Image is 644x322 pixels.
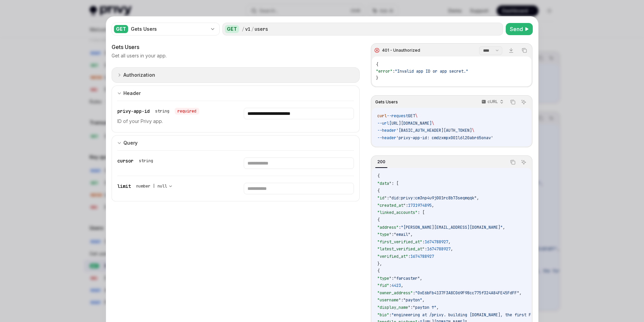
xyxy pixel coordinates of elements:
[377,261,382,267] span: },
[375,99,398,105] span: Gets Users
[403,297,422,303] span: "payton"
[520,46,529,55] button: Copy the contents from the code block
[377,297,401,303] span: "username"
[425,246,427,252] span: :
[391,276,394,281] span: :
[382,48,420,53] div: 401 - Unauthorized
[377,239,422,245] span: "first_verified_at"
[508,98,517,106] button: Copy the contents from the code block
[175,108,199,115] div: required
[377,254,408,259] span: "verified_at"
[377,305,410,310] span: "display_name"
[255,26,268,32] div: users
[251,26,254,32] div: /
[112,67,360,83] button: expand input section
[389,121,432,126] span: [URL][DOMAIN_NAME]
[377,135,396,141] span: --header
[410,254,434,259] span: 1674788927
[375,158,387,166] div: 200
[117,158,134,164] span: cursor
[413,290,415,296] span: :
[377,225,399,230] span: "address"
[510,25,523,33] span: Send
[377,210,418,215] span: "linked_accounts"
[396,135,493,141] span: 'privy-app-id: cmdzxmpx001l6l20abr65onav'
[451,246,453,252] span: ,
[427,246,451,252] span: 1674788927
[420,276,422,281] span: ,
[377,283,389,288] span: "fid"
[377,232,391,237] span: "type"
[472,128,474,133] span: \
[123,89,141,97] div: Header
[376,75,378,81] span: }
[117,117,228,125] p: ID of your Privy app.
[391,283,401,288] span: 4423
[389,312,391,318] span: :
[477,195,479,201] span: ,
[376,62,378,67] span: {
[123,139,138,147] div: Query
[410,232,413,237] span: ,
[112,52,167,59] p: Get all users in your app.
[377,173,380,179] span: {
[377,203,406,208] span: "created_at"
[391,232,394,237] span: :
[448,239,451,245] span: ,
[408,113,415,119] span: GET
[376,69,392,74] span: "error"
[114,25,128,33] div: GET
[377,188,380,194] span: {
[377,268,380,274] span: {
[242,26,244,32] div: /
[519,158,528,167] button: Ask AI
[432,203,434,208] span: ,
[396,128,472,133] span: '[BASIC_AUTH_HEADER][AUTH_TOKEN]
[117,108,199,115] div: privy-app-id
[391,181,399,186] span: : [
[155,108,169,114] div: string
[377,121,389,126] span: --url
[508,158,517,167] button: Copy the contents from the code block
[422,239,425,245] span: :
[436,305,439,310] span: ,
[408,203,432,208] span: 1731974895
[377,290,413,296] span: "owner_address"
[389,195,477,201] span: "did:privy:cm3np4u9j001rc8b73seqmqqk"
[377,195,387,201] span: "id"
[394,276,420,281] span: "farcaster"
[117,183,175,190] div: limit
[401,297,403,303] span: :
[112,135,360,150] button: expand input section
[478,96,506,108] button: cURL
[387,113,408,119] span: --request
[487,99,498,104] p: cURL
[112,85,360,101] button: expand input section
[410,305,413,310] span: :
[394,232,410,237] span: "email"
[139,158,153,164] div: string
[225,25,239,33] div: GET
[519,290,522,296] span: ,
[503,225,505,230] span: ,
[418,210,425,215] span: : [
[399,225,401,230] span: :
[519,98,528,106] button: Ask AI
[112,22,220,36] button: GETGets Users
[422,297,425,303] span: ,
[377,181,391,186] span: "data"
[377,312,389,318] span: "bio"
[392,69,395,74] span: :
[377,128,396,133] span: --header
[415,113,418,119] span: \
[389,283,391,288] span: :
[506,23,533,35] button: Send
[425,239,448,245] span: 1674788927
[245,26,251,32] div: v1
[377,246,425,252] span: "latest_verified_at"
[432,121,434,126] span: \
[377,113,387,119] span: curl
[117,157,156,164] div: cursor
[387,195,389,201] span: :
[131,26,207,32] div: Gets Users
